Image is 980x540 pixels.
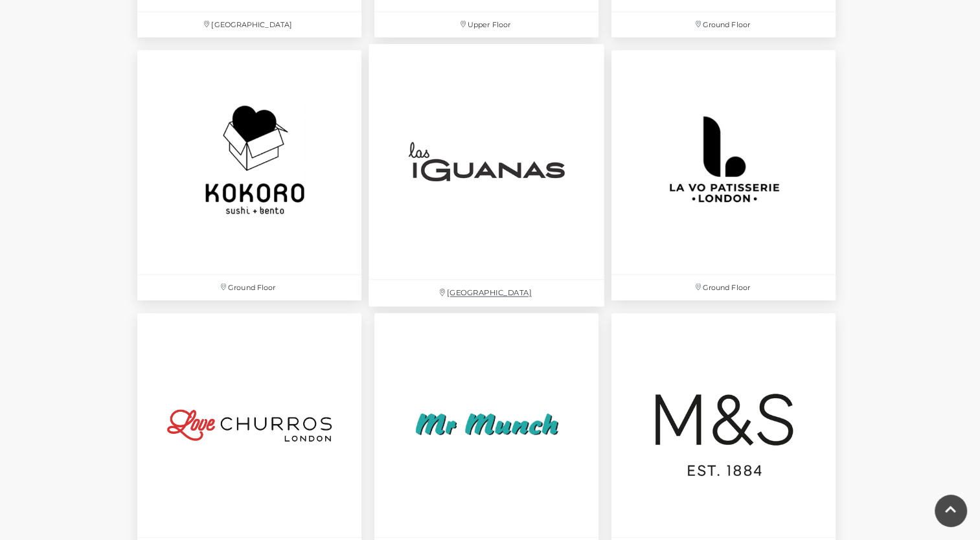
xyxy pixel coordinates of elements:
p: [GEOGRAPHIC_DATA] [369,280,604,307]
p: Upper Floor [374,12,598,38]
p: Ground Floor [611,275,836,300]
p: [GEOGRAPHIC_DATA] [137,12,361,38]
a: [GEOGRAPHIC_DATA] [362,38,611,314]
a: Ground Floor [131,44,368,307]
p: Ground Floor [611,12,836,38]
p: Ground Floor [137,275,361,300]
a: Ground Floor [605,44,842,307]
